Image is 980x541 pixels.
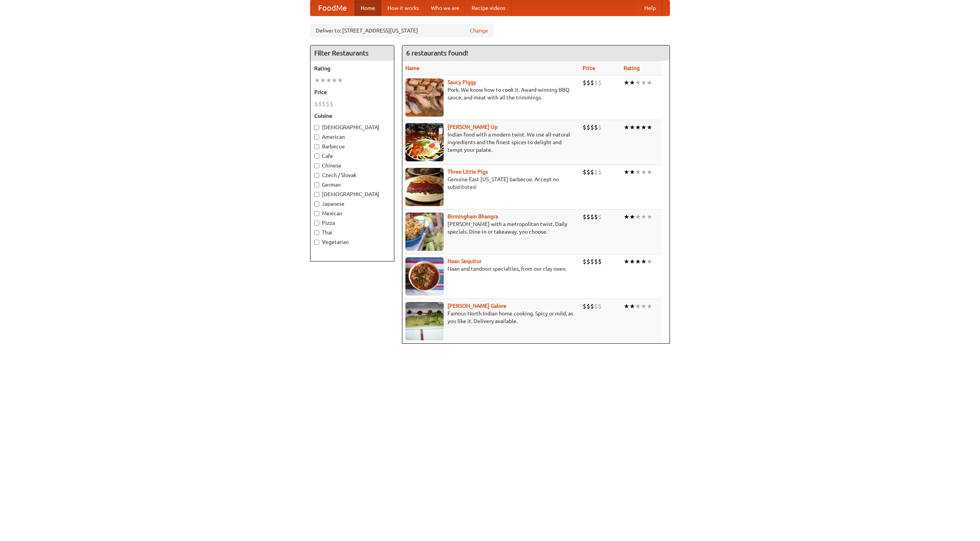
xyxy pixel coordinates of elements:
[405,123,444,161] img: curryup.jpg
[314,200,390,208] label: Japanese
[594,213,598,221] li: $
[314,112,390,120] h5: Cuisine
[448,169,488,175] a: Three Little Pigs
[326,100,330,108] li: $
[647,123,652,132] li: ★
[641,257,647,266] li: ★
[647,257,652,266] li: ★
[314,181,390,188] label: German
[583,168,586,176] li: $
[314,135,319,140] input: American
[405,175,577,191] p: Genuine East [US_STATE] barbecue. Accept no substitutes!
[641,123,647,132] li: ★
[598,168,602,176] li: $
[405,86,577,101] p: Pork. We know how to cook it. Award-winning BBQ sauce, and meat with all the trimmings.
[635,168,641,176] li: ★
[405,302,444,340] img: currygalore.jpg
[326,76,332,84] li: ★
[405,213,444,251] img: bhangra.jpg
[314,152,390,160] label: Cafe
[405,168,444,206] img: littlepigs.jpg
[314,154,319,159] input: Cafe
[470,27,488,34] a: Change
[314,173,319,178] input: Czech / Slovak
[590,123,594,132] li: $
[448,303,506,309] a: [PERSON_NAME] Galore
[318,100,322,108] li: $
[465,0,511,16] a: Recipe videos
[629,78,635,87] li: ★
[624,302,629,310] li: ★
[586,168,590,176] li: $
[314,219,390,227] label: Pizza
[320,76,326,84] li: ★
[641,213,647,221] li: ★
[405,78,444,117] img: saucy.jpg
[448,124,498,130] a: [PERSON_NAME] Up
[314,238,390,246] label: Vegetarian
[594,78,598,87] li: $
[314,201,319,206] input: Japanese
[635,78,641,87] li: ★
[314,192,319,197] input: [DEMOGRAPHIC_DATA]
[635,213,641,221] li: ★
[598,302,602,310] li: $
[586,302,590,310] li: $
[590,168,594,176] li: $
[448,258,482,264] b: Naan Sequitur
[629,302,635,310] li: ★
[310,45,394,61] h4: Filter Restaurants
[590,257,594,266] li: $
[448,213,498,219] a: Birmingham Bhangra
[448,79,476,85] b: Saucy Piggy
[314,210,390,217] label: Mexican
[638,0,662,16] a: Help
[314,229,390,236] label: Thai
[583,65,595,71] a: Price
[583,123,586,132] li: $
[641,168,647,176] li: ★
[314,182,319,187] input: German
[314,211,319,216] input: Mexican
[425,0,465,16] a: Who we are
[641,78,647,87] li: ★
[314,133,390,141] label: American
[583,213,586,221] li: $
[405,265,577,273] p: Naan and tandoori specialties, from our clay oven.
[381,0,425,16] a: How it works
[314,163,319,168] input: Chinese
[629,213,635,221] li: ★
[586,257,590,266] li: $
[310,0,354,16] a: FoodMe
[598,213,602,221] li: $
[635,302,641,310] li: ★
[314,125,319,130] input: [DEMOGRAPHIC_DATA]
[586,78,590,87] li: $
[332,76,337,84] li: ★
[641,302,647,310] li: ★
[405,310,577,325] p: Famous North Indian home cooking. Spicy or mild, as you like it. Delivery available.
[594,123,598,132] li: $
[629,168,635,176] li: ★
[314,230,319,235] input: Thai
[624,213,629,221] li: ★
[624,78,629,87] li: ★
[586,123,590,132] li: $
[624,257,629,266] li: ★
[594,168,598,176] li: $
[647,213,652,221] li: ★
[314,88,390,96] h5: Price
[314,171,390,179] label: Czech / Slovak
[624,65,640,71] a: Rating
[314,162,390,169] label: Chinese
[624,168,629,176] li: ★
[598,257,602,266] li: $
[583,78,586,87] li: $
[583,302,586,310] li: $
[405,257,444,296] img: naansequitur.jpg
[583,257,586,266] li: $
